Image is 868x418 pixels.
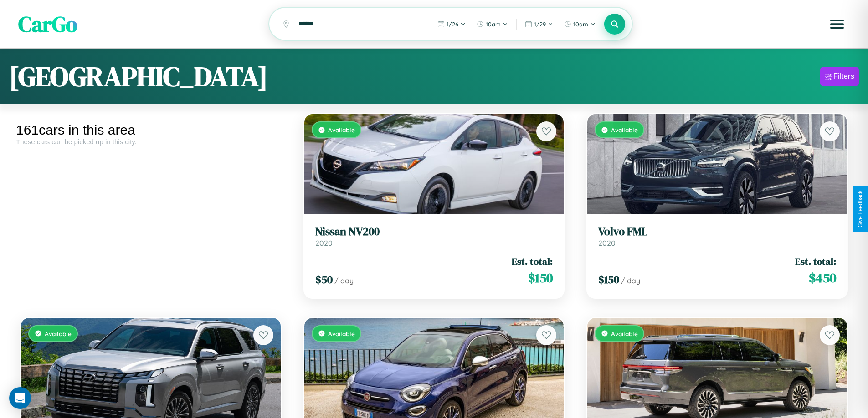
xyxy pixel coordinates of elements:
span: 1 / 26 [447,20,458,28]
span: / day [621,276,640,285]
span: $ 50 [315,272,333,287]
div: Give Feedback [857,191,863,227]
h3: Nissan NV200 [315,225,553,238]
span: 10am [573,20,588,28]
span: Available [611,126,638,134]
button: 1/26 [433,17,470,31]
span: $ 450 [809,269,836,287]
span: Est. total: [512,255,553,268]
a: Nissan NV2002020 [315,225,553,247]
span: Est. total: [795,255,836,268]
button: Open menu [824,11,850,37]
span: / day [334,276,354,285]
span: $ 150 [598,272,619,287]
span: 2020 [598,238,616,247]
a: Volvo FML2020 [598,225,836,247]
div: Filters [833,72,854,81]
div: 161 cars in this area [16,122,286,138]
button: Filters [820,67,859,86]
h3: Volvo FML [598,225,836,238]
div: These cars can be picked up in this city. [16,138,286,146]
span: 10am [486,20,501,28]
button: 10am [472,17,513,31]
span: Available [328,330,355,337]
h1: [GEOGRAPHIC_DATA] [9,58,268,95]
span: Available [611,330,638,337]
span: $ 150 [528,269,553,287]
span: Available [45,330,72,337]
span: 1 / 29 [534,20,546,28]
span: CarGo [18,9,77,39]
span: 2020 [315,238,333,247]
button: 10am [560,17,600,31]
div: Open Intercom Messenger [9,387,31,409]
button: 1/29 [520,17,558,31]
span: Available [328,126,355,134]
